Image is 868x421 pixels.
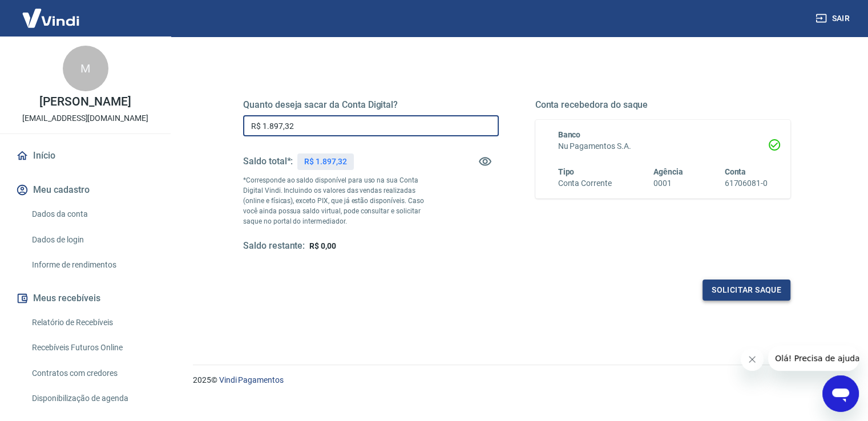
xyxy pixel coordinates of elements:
[535,99,791,111] h5: Conta recebedora do saque
[741,348,764,371] iframe: Close message
[304,156,346,168] p: R$ 1.897,32
[653,177,683,189] h6: 0001
[243,156,293,167] h5: Saldo total*:
[27,311,157,334] a: Relatório de Recebíveis
[219,375,284,384] a: Vindi Pagamentos
[14,143,157,168] a: Início
[27,336,157,359] a: Recebíveis Futuros Online
[39,96,131,108] p: [PERSON_NAME]
[27,253,157,277] a: Informe de rendimentos
[14,1,88,35] img: Vindi
[14,286,157,311] button: Meus recebíveis
[243,99,499,111] h5: Quanto deseja sacar da Conta Digital?
[703,280,790,301] button: Solicitar saque
[822,375,859,412] iframe: Button to launch messaging window
[27,203,157,226] a: Dados da conta
[27,362,157,385] a: Contratos com credores
[14,177,157,203] button: Meu cadastro
[558,177,612,189] h6: Conta Corrente
[724,177,768,189] h6: 61706081-0
[27,387,157,410] a: Disponibilização de agenda
[558,140,768,152] h6: Nu Pagamentos S.A.
[653,167,683,176] span: Agência
[7,8,96,17] span: Olá! Precisa de ajuda?
[243,240,305,252] h5: Saldo restante:
[22,112,148,124] p: [EMAIL_ADDRESS][DOMAIN_NAME]
[63,46,108,91] div: M
[243,175,435,226] p: *Corresponde ao saldo disponível para uso na sua Conta Digital Vindi. Incluindo os valores das ve...
[813,8,854,29] button: Sair
[724,167,746,176] span: Conta
[558,130,581,139] span: Banco
[768,346,859,371] iframe: Message from company
[193,374,841,386] p: 2025 ©
[558,167,575,176] span: Tipo
[27,228,157,252] a: Dados de login
[309,241,336,250] span: R$ 0,00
